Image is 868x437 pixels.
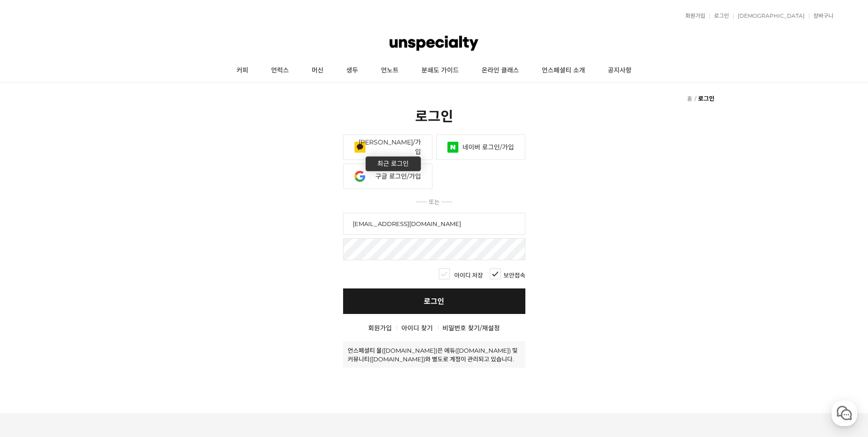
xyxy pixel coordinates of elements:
[141,303,152,310] span: 설정
[343,164,432,189] a: 구글 로그인/가입
[83,303,94,310] span: 대화
[442,324,500,332] a: 비밀번호 찾기/재설정
[401,324,433,332] a: 아이디 찾기
[693,92,714,105] li: 현재 위치
[348,346,521,363] div: 언스페셜티 몰([DOMAIN_NAME])은 에듀([DOMAIN_NAME]) 및 커뮤니티([DOMAIN_NAME])와 별도로 계정이 관리되고 있습니다.
[343,134,432,160] a: [PERSON_NAME]/가입
[225,59,260,82] a: 커피
[681,13,705,19] a: 회원가입
[343,213,525,238] label: 아이디 또는 이메일
[60,289,118,312] a: 대화
[3,289,60,312] a: 홈
[343,238,525,264] label: 비밀번호
[733,13,805,19] a: [DEMOGRAPHIC_DATA]
[343,213,525,235] input: 이메일
[370,59,410,82] a: 언노트
[698,95,714,102] strong: 로그인
[709,13,729,19] a: 로그인
[390,30,478,57] img: 언스페셜티 몰
[260,59,300,82] a: 언럭스
[596,59,643,82] a: 공지사항
[809,13,833,19] a: 장바구니
[410,59,470,82] a: 분쇄도 가이드
[503,271,525,279] label: 보안접속
[335,59,370,82] a: 생두
[436,134,525,160] a: 네이버 로그인/가입
[368,324,392,332] a: 회원가입
[118,289,175,312] a: 설정
[154,105,714,125] h2: 로그인
[530,59,596,82] a: 언스페셜티 소개
[300,59,335,82] a: 머신
[29,303,34,310] span: 홈
[343,288,525,314] a: 로그인
[687,95,692,102] a: 홈
[470,59,530,82] a: 온라인 클래스
[454,271,483,279] label: 아이디 저장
